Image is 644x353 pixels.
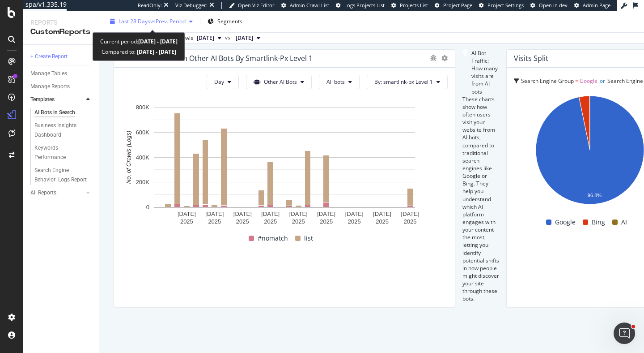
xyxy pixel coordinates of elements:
div: Search Engine Behavior: Logs Report [34,166,87,185]
div: Business Insights Dashboard [34,121,86,140]
a: Admin Crawl List [281,2,329,9]
button: Segments [204,14,246,29]
div: Templates [30,95,55,104]
text: 0 [146,204,149,211]
div: Visits Split [514,54,548,63]
div: Keywords Performance [34,143,85,162]
button: Last 28 DaysvsPrev. Period [106,14,196,29]
span: Projects List [400,2,428,9]
a: + Create Report [30,52,93,61]
text: [DATE] [373,211,391,217]
text: 2025 [236,218,249,225]
div: AI Bots in Search [34,108,75,117]
div: Current period: [100,36,178,47]
button: [DATE] [232,33,264,43]
div: Viz Debugger: [175,2,208,9]
a: Keywords Performance [34,143,93,162]
text: [DATE] [317,211,335,217]
div: + Create Report [30,52,68,61]
span: 2025 Jul. 8th [236,34,253,42]
div: CustomReports [30,27,92,37]
text: 2025 [404,218,417,225]
span: Project Page [443,2,472,9]
b: [DATE] - [DATE] [138,38,178,45]
div: Manage Reports [30,82,70,91]
a: Logs Projects List [336,2,385,9]
span: #nomatch [258,233,288,244]
div: ReadOnly: [138,2,162,9]
text: 2025 [208,218,221,225]
div: AI Bot Traffic: How many visits are from AI botsThese charts show how often users visit your webs... [462,49,499,307]
text: [DATE] [289,211,308,217]
text: [DATE] [178,211,196,217]
svg: A chart. [121,103,448,228]
span: Other AI Bots [264,78,297,86]
a: Open in dev [530,2,568,9]
div: Crawl Volume from Other AI Bots by smartlink-px Level 1 [121,54,313,63]
span: Open in dev [539,2,568,9]
span: Search Engine Group [521,77,574,85]
button: [DATE] [193,33,225,43]
span: All bots [326,78,345,86]
span: Segments [217,17,242,25]
a: Business Insights Dashboard [34,121,93,140]
span: Google [580,77,597,85]
span: or [600,77,605,85]
text: [DATE] [345,211,364,217]
a: Templates [30,95,84,104]
a: Manage Reports [30,82,93,91]
div: Manage Tables [30,69,67,78]
div: Compared to: [102,47,176,57]
button: Day [207,75,239,89]
a: AI Bots in Search [34,108,93,117]
span: Google [555,217,576,228]
text: [DATE] [233,211,252,217]
span: AI [621,217,627,228]
a: Search Engine Behavior: Logs Report [34,166,93,185]
text: 2025 [292,218,305,225]
text: [DATE] [401,211,419,217]
iframe: Intercom live chat [614,323,635,344]
span: Project Settings [487,2,524,9]
a: All Reports [30,188,84,198]
div: Reports [30,18,92,27]
span: Day [214,78,224,86]
a: Open Viz Editor [229,2,275,9]
span: By: smartlink-px Level 1 [374,78,433,86]
a: Manage Tables [30,69,93,78]
span: vs Prev. Period [150,17,186,25]
button: By: smartlink-px Level 1 [367,75,448,89]
a: Admin Page [574,2,610,9]
span: Last 28 Days [119,17,150,25]
text: [DATE] [205,211,224,217]
div: AI Bot Traffic: How many visits are from AI bots [471,49,499,95]
span: = [575,77,578,85]
p: These charts show how often users visit your website from AI bots, compared to traditional search... [462,95,499,303]
text: 400K [136,154,150,161]
text: 2025 [348,218,361,225]
text: 800K [136,104,150,111]
text: No. of Crawls (Logs) [125,131,132,184]
text: 96.8% [588,193,602,198]
b: [DATE] - [DATE] [136,48,176,56]
text: 2025 [180,218,193,225]
span: Admin Crawl List [290,2,329,9]
text: 200K [136,179,150,185]
div: bug [430,55,437,61]
a: Project Settings [479,2,524,9]
a: Projects List [391,2,428,9]
span: Logs Projects List [344,2,385,9]
div: All Reports [30,188,56,198]
span: Open Viz Editor [238,2,275,9]
span: vs [225,34,232,42]
span: list [304,233,313,244]
text: 600K [136,129,150,136]
span: Admin Page [583,2,610,9]
text: 2025 [376,218,389,225]
text: 2025 [320,218,333,225]
a: Project Page [435,2,472,9]
button: Other AI Bots [246,75,312,89]
div: Crawl Volume from Other AI Bots by smartlink-px Level 1DayOther AI BotsAll botsBy: smartlink-px L... [114,49,455,307]
span: Bing [592,217,605,228]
